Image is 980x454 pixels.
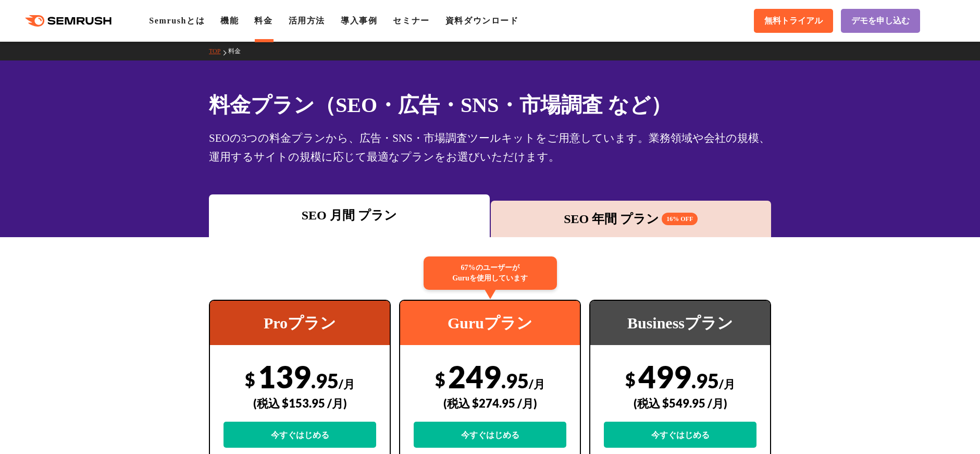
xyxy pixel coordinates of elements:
a: 導入事例 [341,16,377,25]
a: 資料ダウンロード [445,16,519,25]
span: $ [245,369,255,390]
a: 今すぐはじめる [604,422,756,448]
div: SEO 年間 プラン [496,210,766,228]
div: SEOの3つの料金プランから、広告・SNS・市場調査ツールキットをご用意しています。業務領域や会社の規模、運用するサイトの規模に応じて最適なプランをお選びいただけます。 [209,129,771,166]
a: TOP [209,47,228,55]
a: 料金 [228,47,249,55]
a: 料金 [254,16,272,25]
div: Guruプラン [400,301,580,345]
span: 16% OFF [662,213,698,225]
div: Proプラン [210,301,390,345]
span: .95 [311,369,339,392]
div: (税込 $274.95 /月) [414,385,566,422]
span: $ [625,369,636,390]
h1: 料金プラン（SEO・広告・SNS・市場調査 など） [209,90,771,120]
span: 無料トライアル [764,16,823,27]
div: 499 [604,358,756,448]
span: .95 [691,369,719,392]
div: (税込 $549.95 /月) [604,385,756,422]
div: SEO 月間 プラン [214,206,485,225]
div: (税込 $153.95 /月) [224,385,376,422]
a: 今すぐはじめる [224,422,376,448]
a: デモを申し込む [841,9,920,33]
a: 無料トライアル [754,9,833,33]
a: 機能 [220,16,239,25]
span: /月 [529,377,545,391]
div: Businessプラン [590,301,770,345]
span: デモを申し込む [851,16,910,27]
div: 67%のユーザーが Guruを使用しています [424,256,557,290]
div: 139 [224,358,376,448]
a: 活用方法 [289,16,325,25]
span: $ [435,369,445,390]
span: .95 [501,369,529,392]
a: 今すぐはじめる [414,422,566,448]
a: Semrushとは [149,16,205,25]
span: /月 [339,377,355,391]
span: /月 [719,377,735,391]
div: 249 [414,358,566,448]
a: セミナー [393,16,429,25]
